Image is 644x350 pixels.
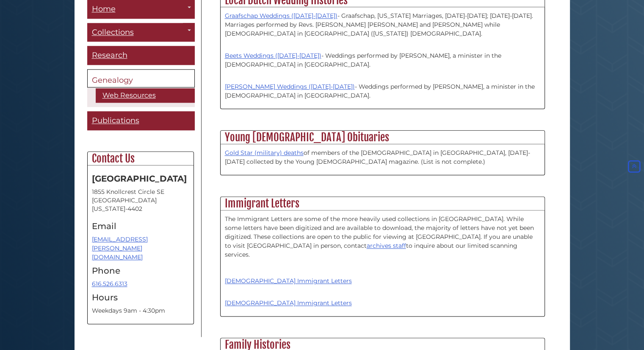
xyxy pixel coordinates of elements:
[92,28,134,37] span: Collections
[225,12,337,20] a: Graafschap Weddings ([DATE]-[DATE])
[92,222,189,231] h4: Email
[92,5,116,14] span: Home
[225,42,540,69] p: - Weddings performed by [PERSON_NAME], a minister in the [DEMOGRAPHIC_DATA] in [GEOGRAPHIC_DATA].
[88,152,193,166] h2: Contact Us
[626,163,642,171] a: Back to Top
[87,23,195,42] a: Collections
[225,73,540,100] p: - Weddings performed by [PERSON_NAME], a minister in the [DEMOGRAPHIC_DATA] in [GEOGRAPHIC_DATA].
[92,76,133,85] span: Genealogy
[92,280,127,288] a: 616.526.6313
[225,149,304,157] a: Gold Star (military) deaths
[225,11,540,38] p: - Graafschap, [US_STATE] Marriages, [DATE]-[DATE]; [DATE]-[DATE]. Marriages performed by Revs. [P...
[225,299,352,307] a: [DEMOGRAPHIC_DATA] Immigrant Letters
[92,293,189,302] h4: Hours
[87,70,195,88] a: Genealogy
[225,148,540,166] p: of members of the [DEMOGRAPHIC_DATA] in [GEOGRAPHIC_DATA], [DATE]-[DATE] collected by the Young [...
[92,174,187,184] strong: [GEOGRAPHIC_DATA]
[92,266,189,276] h4: Phone
[225,215,540,259] p: The Immigrant Letters are some of the more heavily used collections in [GEOGRAPHIC_DATA]. While s...
[92,236,148,261] a: [EMAIL_ADDRESS][PERSON_NAME][DOMAIN_NAME]
[225,83,355,90] a: [PERSON_NAME] Weddings ([DATE]-[DATE])
[92,307,189,316] p: Weekdays 9am - 4:30pm
[92,51,127,60] span: Research
[92,188,189,213] address: 1855 Knollcrest Circle SE [GEOGRAPHIC_DATA][US_STATE]-4402
[92,116,139,126] span: Publications
[96,89,195,103] a: Web Resources
[367,242,406,249] a: archives staff
[221,197,544,210] h2: Immigrant Letters
[225,52,321,59] a: Beets Weddings ([DATE]-[DATE])
[225,277,352,285] a: [DEMOGRAPHIC_DATA] Immigrant Letters
[221,131,544,144] h2: Young [DEMOGRAPHIC_DATA] Obituaries
[87,112,195,131] a: Publications
[87,46,195,65] a: Research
